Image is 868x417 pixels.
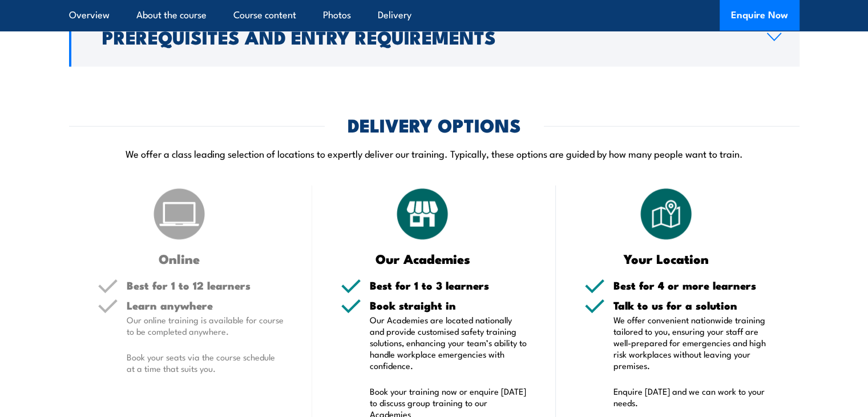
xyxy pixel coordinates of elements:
[348,117,521,133] h2: DELIVERY OPTIONS
[127,300,284,311] h5: Learn anywhere
[98,252,261,265] h3: Online
[127,351,284,374] p: Book your seats via the course schedule at a time that suits you.
[613,386,771,408] p: Enquire [DATE] and we can work to your needs.
[370,300,527,311] h5: Book straight in
[127,280,284,291] h5: Best for 1 to 12 learners
[341,252,504,265] h3: Our Academies
[370,280,527,291] h5: Best for 1 to 3 learners
[370,314,527,371] p: Our Academies are located nationally and provide customised safety training solutions, enhancing ...
[102,29,749,45] h2: Prerequisites and Entry Requirements
[69,147,800,160] p: We offer a class leading selection of locations to expertly deliver our training. Typically, thes...
[613,280,771,291] h5: Best for 4 or more learners
[127,314,284,337] p: Our online training is available for course to be completed anywhere.
[613,314,771,371] p: We offer convenient nationwide training tailored to you, ensuring your staff are well-prepared fo...
[613,300,771,311] h5: Talk to us for a solution
[69,7,800,67] a: Prerequisites and Entry Requirements
[584,252,748,265] h3: Your Location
